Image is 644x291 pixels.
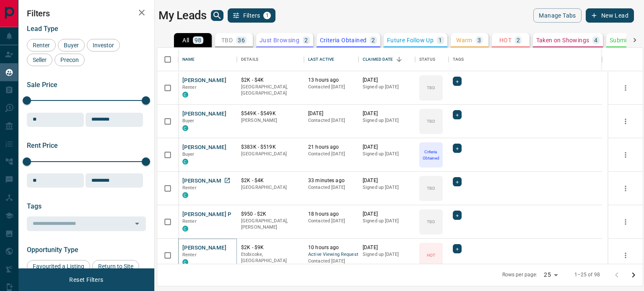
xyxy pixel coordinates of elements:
div: Status [419,48,435,71]
p: Future Follow Up [387,37,434,43]
span: + [456,178,459,186]
p: [DATE] [363,244,411,251]
button: [PERSON_NAME] [182,77,226,85]
div: condos.ca [182,92,188,98]
button: more [619,182,632,195]
div: Details [241,48,258,71]
span: Seller [30,57,49,63]
p: Contacted [DATE] [308,184,354,191]
p: Warm [456,37,473,43]
div: condos.ca [182,226,188,232]
p: 2 [371,37,375,43]
div: 25 [540,269,561,281]
p: 13 hours ago [308,77,354,84]
p: Taken on Showings [536,37,589,43]
p: $383K - $519K [241,144,300,151]
span: Renter [182,85,197,90]
div: Claimed Date [363,48,393,71]
p: 36 [238,37,245,43]
p: Contacted [DATE] [308,117,354,124]
p: HOT [427,252,435,258]
p: Contacted [DATE] [308,218,354,224]
span: + [456,77,459,85]
span: Favourited a Listing [30,263,87,270]
p: $2K - $9K [241,244,300,251]
span: Return to Site [95,263,136,270]
p: [GEOGRAPHIC_DATA], [PERSON_NAME] [241,218,300,231]
div: condos.ca [182,125,188,131]
button: search button [211,10,223,21]
button: New Lead [586,8,634,23]
p: TBD [427,185,435,191]
p: Just Browsing [260,37,299,43]
span: + [456,245,459,253]
p: [GEOGRAPHIC_DATA], [GEOGRAPHIC_DATA] [241,84,300,97]
p: 10 hours ago [308,244,354,251]
div: Buyer [58,39,85,52]
button: Reset Filters [64,273,109,287]
p: [PERSON_NAME] [241,117,300,124]
span: Rent Price [27,142,58,149]
p: Contacted [DATE] [308,151,354,157]
div: + [453,77,462,86]
p: Criteria Obtained [320,37,367,43]
button: [PERSON_NAME] [182,144,226,152]
button: [PERSON_NAME] [182,244,226,252]
button: Open [131,218,143,229]
p: Signed up [DATE] [363,117,411,124]
h1: My Leads [158,9,207,22]
p: TBD [427,85,435,91]
p: Etobicoke, [GEOGRAPHIC_DATA] [241,251,300,264]
p: $2K - $4K [241,77,300,84]
p: Signed up [DATE] [363,184,411,191]
span: Renter [182,252,197,258]
div: + [453,144,462,153]
p: [DATE] [363,144,411,151]
button: [PERSON_NAME] [182,177,226,185]
p: [GEOGRAPHIC_DATA] [241,184,300,191]
p: 98 [195,37,202,43]
a: Open in New Tab [222,175,233,186]
button: more [619,149,632,161]
span: Lead Type [27,25,58,33]
div: + [453,110,462,119]
span: Precon [57,57,82,63]
span: Active Viewing Request [308,251,354,258]
div: + [453,244,462,253]
h2: Filters [27,8,146,18]
p: 2 [517,37,520,43]
div: condos.ca [182,259,188,265]
div: Last Active [308,48,334,71]
span: Opportunity Type [27,246,78,254]
button: more [619,115,632,128]
div: Investor [87,39,120,52]
span: + [456,111,459,119]
p: Contacted [DATE] [308,258,354,265]
div: Status [415,48,449,71]
p: 1–25 of 98 [574,271,600,278]
button: [PERSON_NAME] P [182,211,231,219]
span: Renter [30,42,53,49]
p: 3 [478,37,481,43]
button: more [619,216,632,228]
div: Precon [55,54,85,66]
p: $950 - $2K [241,211,300,218]
p: Signed up [DATE] [363,84,411,90]
p: [DATE] [363,77,411,84]
button: Filters1 [228,8,276,23]
span: Investor [90,42,117,49]
span: Renter [182,219,197,224]
span: 1 [264,13,270,18]
span: Tags [27,202,42,210]
p: Signed up [DATE] [363,251,411,258]
div: Return to Site [92,260,139,273]
div: Name [182,48,195,71]
span: Buyer [182,152,195,157]
div: Tags [453,48,464,71]
span: Renter [182,185,197,191]
button: [PERSON_NAME] [182,110,226,118]
button: Sort [393,54,405,65]
span: Sale Price [27,81,57,89]
p: Signed up [DATE] [363,151,411,157]
p: $549K - $549K [241,110,300,117]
